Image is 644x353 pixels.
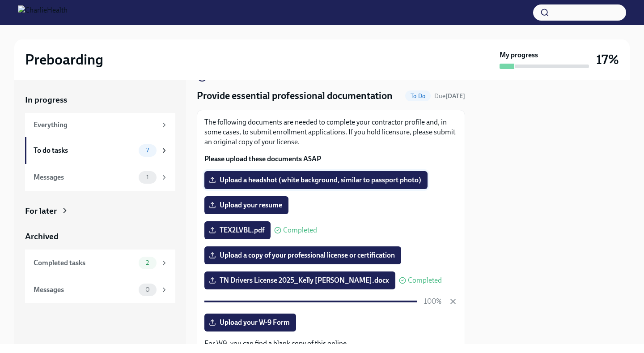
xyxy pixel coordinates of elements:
span: Upload a headshot (white background, similar to passport photo) [211,176,421,185]
span: TN Drivers License 2025_Kelly [PERSON_NAME].docx [211,276,389,285]
div: Everything [34,120,157,130]
label: Upload a copy of your professional license or certification [204,246,401,264]
a: Completed tasks2 [25,250,175,276]
div: Messages [34,285,135,295]
button: Cancel [449,297,458,306]
a: In progress [25,94,175,106]
img: CharlieHealth [18,5,68,20]
p: The following documents are needed to complete your contractor profile and, in some cases, to sub... [204,117,458,147]
a: Messages1 [25,164,175,191]
span: Upload your resume [211,201,282,210]
a: Messages0 [25,276,175,303]
span: 0 [140,286,155,293]
span: 2 [140,259,154,266]
span: August 17th, 2025 08:00 [434,92,465,100]
p: 100% [424,297,441,306]
a: Archived [25,231,175,242]
strong: My progress [500,50,538,60]
label: Upload your W-9 Form [204,314,296,331]
div: To do tasks [34,146,135,155]
span: To Do [405,93,431,99]
span: Due [434,92,465,100]
span: Completed [408,277,442,284]
h3: 17% [596,52,619,68]
div: For later [25,205,57,217]
strong: Please upload these documents ASAP [204,155,321,163]
div: Completed tasks [34,258,135,268]
label: TEX2LVBL.pdf [204,221,271,239]
strong: [DATE] [445,92,465,100]
a: To do tasks7 [25,137,175,164]
h2: Preboarding [25,51,103,69]
h4: Provide essential professional documentation [197,89,393,103]
p: For W9, you can find a blank copy of this online. [204,339,458,349]
div: Messages [34,172,135,182]
label: Upload your resume [204,196,288,214]
span: TEX2LVBL.pdf [211,226,264,235]
a: Everything [25,113,175,137]
span: 1 [141,174,154,181]
label: TN Drivers License 2025_Kelly [PERSON_NAME].docx [204,271,395,289]
span: Upload your W-9 Form [211,318,290,327]
label: Upload a headshot (white background, similar to passport photo) [204,171,428,189]
span: Upload a copy of your professional license or certification [211,251,395,260]
span: Completed [283,227,317,234]
a: For later [25,205,175,217]
span: 7 [140,147,154,154]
